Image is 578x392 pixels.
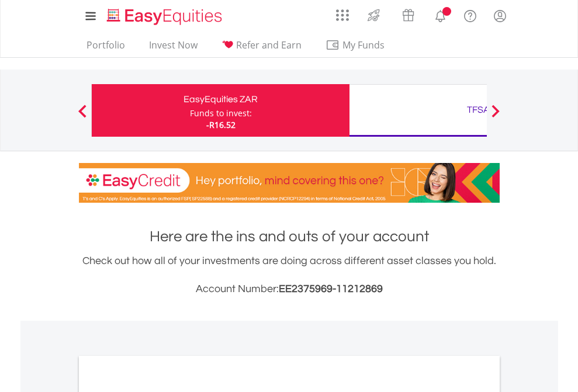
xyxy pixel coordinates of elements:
img: EasyEquities_Logo.png [105,7,227,26]
a: Vouchers [391,3,425,25]
img: EasyCredit Promotion Banner [79,163,500,203]
a: FAQ's and Support [455,3,485,26]
button: Previous [71,110,94,122]
div: Funds to invest: [190,107,252,119]
span: Refer and Earn [236,39,302,51]
h1: Here are the ins and outs of your account [79,226,500,247]
span: EE2375969-11212869 [279,283,383,294]
a: Notifications [425,3,455,26]
a: Invest Now [144,39,202,57]
a: My Profile [485,3,515,29]
a: AppsGrid [328,3,357,22]
button: Next [484,110,507,122]
h3: Account Number: [79,281,500,297]
span: My Funds [326,37,402,53]
a: Portfolio [82,39,130,57]
a: Refer and Earn [217,39,306,57]
img: grid-menu-icon.svg [336,9,349,22]
img: vouchers-v2.svg [399,6,418,25]
a: Home page [102,3,227,26]
div: EasyEquities ZAR [99,91,342,107]
span: -R16.52 [206,119,236,130]
div: Check out how all of your investments are doing across different asset classes you hold. [79,253,500,297]
img: thrive-v2.svg [364,6,383,25]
